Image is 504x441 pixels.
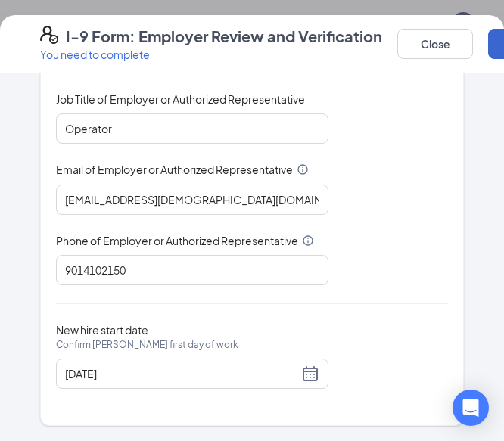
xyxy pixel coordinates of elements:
span: Email of Employer or Authorized Representative [56,162,293,177]
div: Open Intercom Messenger [453,390,489,426]
input: Enter your email address [56,185,328,215]
input: Enter job title [56,113,328,144]
input: 09/04/2025 [65,365,298,382]
svg: FormI9EVerifyIcon [40,26,58,44]
svg: Info [297,163,309,175]
h4: I-9 Form: Employer Review and Verification [66,26,382,47]
span: Phone of Employer or Authorized Representative [56,233,298,248]
p: You need to complete [40,47,382,62]
input: 10 digits only, e.g. "1231231234" [56,255,328,285]
span: Confirm [PERSON_NAME] first day of work [56,337,238,352]
span: New hire start date [56,322,238,368]
span: Job Title of Employer or Authorized Representative [56,92,305,107]
svg: Info [302,234,314,247]
button: Close [397,29,473,59]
